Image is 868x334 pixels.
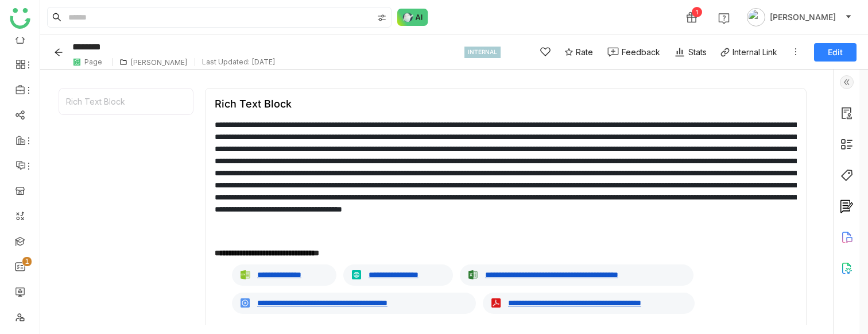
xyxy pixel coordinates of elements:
[814,43,857,62] button: Edit
[674,47,685,58] img: stats.svg
[490,297,502,309] img: pdf.svg
[10,8,30,29] img: logo
[84,57,102,66] div: Page
[22,257,32,266] nz-badge-sup: 1
[770,11,836,24] span: [PERSON_NAME]
[239,297,251,309] img: mp4.svg
[733,47,777,57] div: Internal Link
[464,47,501,58] div: INTERNAL
[747,8,765,26] img: avatar
[467,269,479,281] img: xlsx.svg
[622,46,660,58] div: Feedback
[350,269,363,281] img: article.svg
[828,47,843,58] span: Edit
[52,43,69,62] button: Back
[239,269,251,281] img: csv.svg
[377,13,386,22] img: search-type.svg
[202,57,276,66] div: Last Updated: [DATE]
[674,46,707,58] div: Stats
[397,9,428,26] img: ask-buddy-normal.svg
[25,256,29,267] p: 1
[119,58,127,66] img: folder.svg
[692,7,702,17] div: 1
[607,47,619,57] img: feedback-1.svg
[72,57,82,67] img: paper.svg
[745,8,854,26] button: [PERSON_NAME]
[215,98,292,110] div: Rich Text Block
[718,13,730,24] img: help.svg
[59,89,193,114] div: Rich Text Block
[576,46,593,58] span: Rate
[130,58,188,67] div: [PERSON_NAME]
